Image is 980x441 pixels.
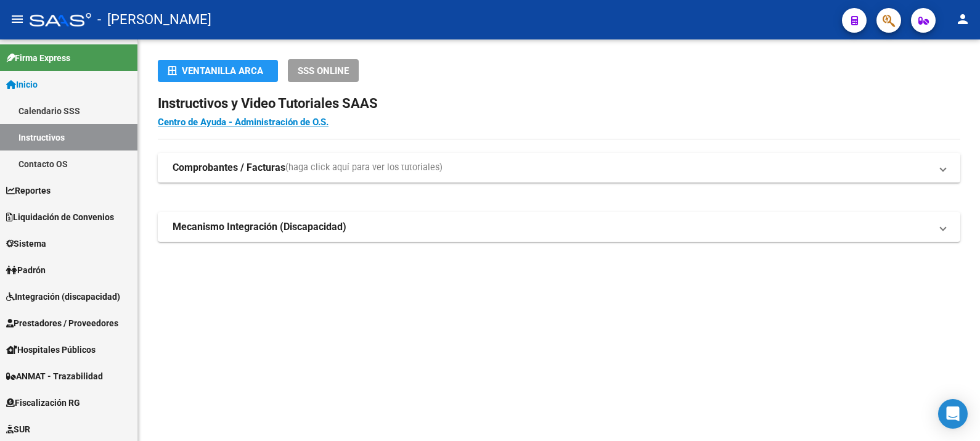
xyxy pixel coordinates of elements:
span: Reportes [6,184,51,197]
a: Centro de Ayuda - Administración de O.S. [158,117,329,128]
mat-icon: person [955,12,970,27]
span: Inicio [6,78,38,91]
div: Open Intercom Messenger [938,399,968,429]
span: Hospitales Públicos [6,343,96,357]
span: - [PERSON_NAME] [97,6,211,33]
button: SSS ONLINE [288,59,359,82]
span: SUR [6,422,30,436]
mat-expansion-panel-header: Mecanismo Integración (Discapacidad) [158,212,960,242]
span: Integración (discapacidad) [6,290,120,303]
button: Ventanilla ARCA [158,60,278,82]
div: Ventanilla ARCA [168,60,268,82]
span: Firma Express [6,51,70,65]
span: Liquidación de Convenios [6,210,114,224]
span: (haga click aquí para ver los tutoriales) [285,161,443,175]
mat-icon: menu [10,12,25,27]
span: Sistema [6,237,46,250]
span: Prestadores / Proveedores [6,316,118,330]
strong: Comprobantes / Facturas [173,161,285,175]
span: SSS ONLINE [298,65,349,76]
mat-expansion-panel-header: Comprobantes / Facturas(haga click aquí para ver los tutoriales) [158,153,960,183]
span: Fiscalización RG [6,396,80,410]
span: Padrón [6,263,46,277]
span: ANMAT - Trazabilidad [6,369,103,383]
strong: Mecanismo Integración (Discapacidad) [173,220,346,234]
h2: Instructivos y Video Tutoriales SAAS [158,92,960,115]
